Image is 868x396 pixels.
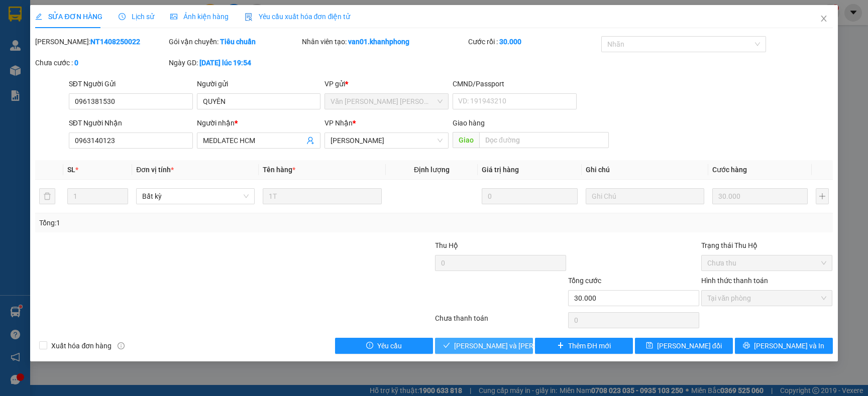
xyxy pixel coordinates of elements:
[197,78,321,89] div: Người gửi
[119,13,154,21] span: Lịch sử
[306,137,314,145] span: user-add
[39,188,55,204] button: delete
[170,13,177,20] span: picture
[646,342,653,350] span: save
[635,338,733,354] button: save[PERSON_NAME] đổi
[335,338,433,354] button: exclamation-circleYêu cầu
[39,217,335,228] div: Tổng: 1
[657,340,722,351] span: [PERSON_NAME] đổi
[453,119,485,127] span: Giao hàng
[453,132,479,148] span: Giao
[712,188,808,204] input: 0
[142,189,249,204] span: Bất kỳ
[331,133,443,148] span: Phạm Ngũ Lão
[69,117,193,128] div: SĐT Người Nhận
[735,338,833,354] button: printer[PERSON_NAME] và In
[810,5,838,33] button: Close
[263,166,295,174] span: Tên hàng
[35,13,102,21] span: SỬA ĐƠN HÀNG
[263,188,381,204] input: VD: Bàn, Ghế
[701,240,832,251] div: Trạng thái Thu Hộ
[820,15,828,23] span: close
[47,340,116,351] span: Xuất hóa đơn hàng
[435,241,458,249] span: Thu Hộ
[816,188,828,204] button: plus
[707,255,826,271] span: Chưa thu
[586,188,704,204] input: Ghi Chú
[169,36,300,47] div: Gói vận chuyển:
[118,342,125,349] span: info-circle
[568,277,601,285] span: Tổng cước
[35,57,166,68] div: Chưa cước :
[245,13,351,21] span: Yêu cầu xuất hóa đơn điện tử
[743,342,750,350] span: printer
[377,340,402,351] span: Yêu cầu
[443,342,450,350] span: check
[582,160,708,180] th: Ghi chú
[454,340,590,351] span: [PERSON_NAME] và [PERSON_NAME] hàng
[535,338,633,354] button: plusThêm ĐH mới
[482,166,519,174] span: Giá trị hàng
[453,78,577,89] div: CMND/Passport
[324,78,449,89] div: VP gửi
[348,38,409,46] b: van01.khanhphong
[119,13,126,20] span: clock-circle
[136,166,174,174] span: Đơn vị tính
[434,313,567,330] div: Chưa thanh toán
[479,132,608,148] input: Dọc đường
[35,36,166,47] div: [PERSON_NAME]:
[707,291,826,306] span: Tại văn phòng
[220,38,256,46] b: Tiêu chuẩn
[499,38,521,46] b: 30.000
[69,78,193,89] div: SĐT Người Gửi
[302,36,466,47] div: Nhân viên tạo:
[331,94,443,109] span: Văn Phòng Trần Phú (Mường Thanh)
[754,340,824,351] span: [PERSON_NAME] và In
[170,13,229,21] span: Ảnh kiện hàng
[324,119,353,127] span: VP Nhận
[366,342,373,350] span: exclamation-circle
[468,36,599,47] div: Cước rồi :
[414,166,450,174] span: Định lượng
[482,188,577,204] input: 0
[74,59,78,67] b: 0
[199,59,251,67] b: [DATE] lúc 19:54
[90,38,140,46] b: NT1408250022
[197,117,321,128] div: Người nhận
[169,57,300,68] div: Ngày GD:
[435,338,533,354] button: check[PERSON_NAME] và [PERSON_NAME] hàng
[67,166,75,174] span: SL
[557,342,564,350] span: plus
[568,340,611,351] span: Thêm ĐH mới
[712,166,747,174] span: Cước hàng
[245,13,253,21] img: icon
[35,13,42,20] span: edit
[701,277,768,285] label: Hình thức thanh toán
